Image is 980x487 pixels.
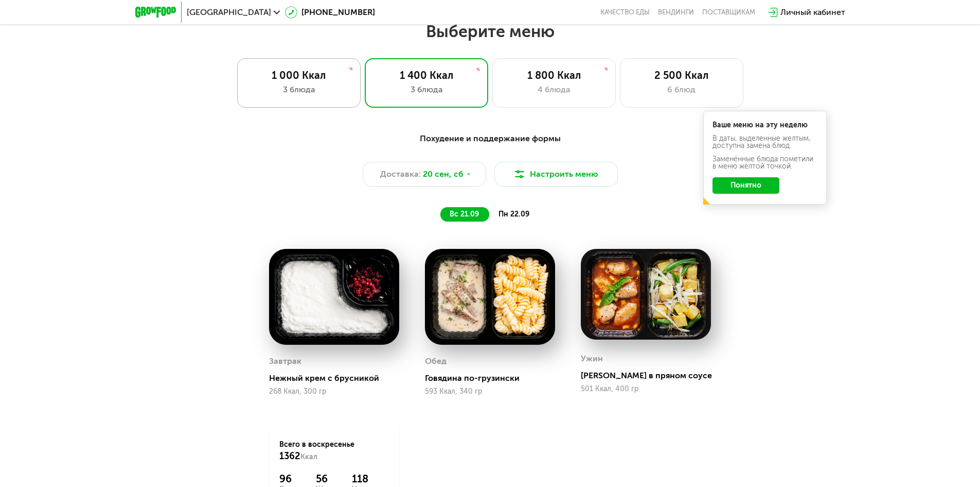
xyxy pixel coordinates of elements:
[702,8,755,16] div: поставщикам
[279,473,303,485] div: 96
[285,6,375,19] a: [PHONE_NUMBER]
[425,354,447,369] div: Обед
[631,83,733,96] div: 6 блюд
[712,122,817,129] div: Ваше меню на эту неделю
[300,452,317,461] span: Ккал
[498,210,529,219] span: пн 22.09
[423,168,464,180] span: 20 сен, сб
[581,385,711,393] div: 501 Ккал, 400 гр
[279,450,300,462] span: 1362
[503,69,605,81] div: 1 800 Ккал
[631,69,733,81] div: 2 500 Ккал
[425,388,555,396] div: 593 Ккал, 340 гр
[450,210,479,219] span: вс 21.09
[316,473,339,485] div: 56
[658,8,694,16] a: Вендинги
[269,373,407,383] div: Нежный крем с брусникой
[503,83,605,96] div: 4 блюда
[187,8,271,16] span: [GEOGRAPHIC_DATA]
[600,8,650,16] a: Качество еды
[425,373,563,383] div: Говядина по-грузински
[376,83,477,96] div: 3 блюда
[780,6,845,19] div: Личный кабинет
[712,135,817,149] div: В даты, выделенные желтым, доступна замена блюд.
[248,69,350,81] div: 1 000 Ккал
[352,473,389,485] div: 118
[376,69,477,81] div: 1 400 Ккал
[581,351,603,366] div: Ужин
[33,21,947,42] h2: Выберите меню
[380,168,421,180] span: Доставка:
[279,440,389,462] div: Всего в воскресенье
[581,371,719,381] div: [PERSON_NAME] в пряном соусе
[269,388,399,396] div: 268 Ккал, 300 гр
[494,162,618,187] button: Настроить меню
[269,354,301,369] div: Завтрак
[712,177,779,194] button: Понятно
[248,83,350,96] div: 3 блюда
[712,156,817,170] div: Заменённые блюда пометили в меню жёлтой точкой.
[186,132,795,145] div: Похудение и поддержание формы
